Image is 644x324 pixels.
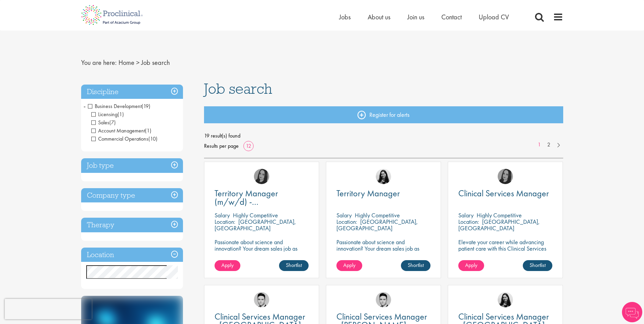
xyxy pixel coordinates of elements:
[458,211,474,219] span: Salary
[215,187,296,216] span: Territory Manager (m/w/d) - [GEOGRAPHIC_DATA]
[401,260,430,271] a: Shortlist
[441,13,462,21] a: Contact
[343,262,355,269] span: Apply
[336,239,430,258] p: Passionate about science and innovation? Your dream sales job as Territory Manager awaits!
[376,169,391,184] img: Indre Stankeviciute
[458,260,484,271] a: Apply
[498,169,513,184] img: Anna Klemencic
[523,260,552,271] a: Shortlist
[204,131,563,141] span: 19 result(s) found
[458,239,552,265] p: Elevate your career while advancing patient care with this Clinical Services Manager position wit...
[479,13,509,21] a: Upload CV
[142,103,150,110] span: (19)
[336,260,362,271] a: Apply
[136,58,140,67] span: >
[279,260,309,271] a: Shortlist
[465,262,477,269] span: Apply
[118,58,134,67] a: breadcrumb link
[215,218,235,226] span: Location:
[215,260,240,271] a: Apply
[376,292,391,307] img: Connor Lynes
[91,111,124,118] span: Licensing
[407,13,424,21] a: Join us
[81,58,117,67] span: You are here:
[91,111,117,118] span: Licensing
[145,127,151,134] span: (1)
[544,141,554,149] a: 2
[254,169,269,184] img: Anna Klemencic
[233,211,278,219] p: Highly Competitive
[336,211,352,219] span: Salary
[336,187,400,199] span: Territory Manager
[336,218,418,232] p: [GEOGRAPHIC_DATA], [GEOGRAPHIC_DATA]
[91,135,158,142] span: Commercial Operations
[204,141,239,151] span: Results per page
[215,211,230,219] span: Salary
[91,127,151,134] span: Account Management
[458,187,549,199] span: Clinical Services Manager
[339,13,351,21] a: Jobs
[534,141,544,149] a: 1
[81,248,183,262] h3: Location
[84,101,86,111] span: -
[458,189,552,198] a: Clinical Services Manager
[355,211,400,219] p: Highly Competitive
[498,292,513,307] img: Indre Stankeviciute
[336,218,357,226] span: Location:
[243,142,254,149] a: 12
[88,103,150,110] span: Business Development
[91,135,148,142] span: Commercial Operations
[81,188,183,203] h3: Company type
[91,119,109,126] span: Sales
[81,218,183,232] h3: Therapy
[81,85,183,99] h3: Discipline
[81,158,183,173] h3: Job type
[458,218,479,226] span: Location:
[215,239,309,258] p: Passionate about science and innovation? Your dream sales job as Territory Manager awaits!
[5,299,92,319] iframe: reCAPTCHA
[458,218,540,232] p: [GEOGRAPHIC_DATA], [GEOGRAPHIC_DATA]
[88,103,142,110] span: Business Development
[117,111,124,118] span: (1)
[254,292,269,307] img: Connor Lynes
[148,135,158,142] span: (10)
[477,211,522,219] p: Highly Competitive
[215,218,296,232] p: [GEOGRAPHIC_DATA], [GEOGRAPHIC_DATA]
[221,262,234,269] span: Apply
[141,58,170,67] span: Job search
[336,189,430,198] a: Territory Manager
[204,106,563,123] a: Register for alerts
[91,119,116,126] span: Sales
[215,189,309,206] a: Territory Manager (m/w/d) - [GEOGRAPHIC_DATA]
[109,119,116,126] span: (7)
[622,302,642,322] img: Chatbot
[368,13,390,21] a: About us
[204,79,272,98] span: Job search
[91,127,145,134] span: Account Management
